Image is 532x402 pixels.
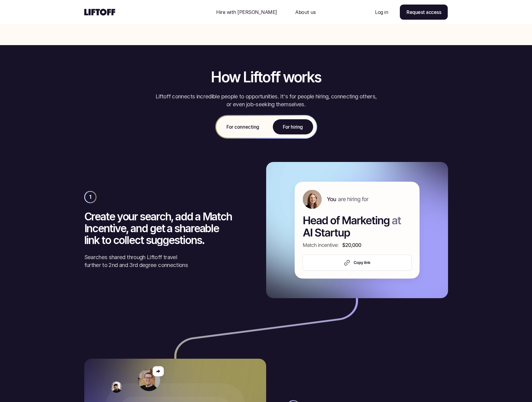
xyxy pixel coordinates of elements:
[153,93,379,108] p: Liftoff connects incredible people to opportunities. It's for people hiring, connecting others, o...
[400,5,448,20] a: Request access
[283,123,303,130] p: For hiring
[84,253,193,269] p: Searches shared through Liftoff travel further to 2nd and 3rd degree connections
[216,8,277,16] p: Hire with [PERSON_NAME]
[226,123,259,130] p: For connecting
[211,69,321,85] h2: How Liftoff works
[89,193,91,201] p: 1
[209,5,284,19] a: Nav Link
[295,8,316,16] p: About us
[407,8,441,16] p: Request access
[288,5,323,19] a: Nav Link
[368,5,395,19] a: Nav Link
[84,211,245,246] h3: Create your search, add a Match Incentive, and get a shareable link to collect suggestions.
[375,8,388,16] p: Log in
